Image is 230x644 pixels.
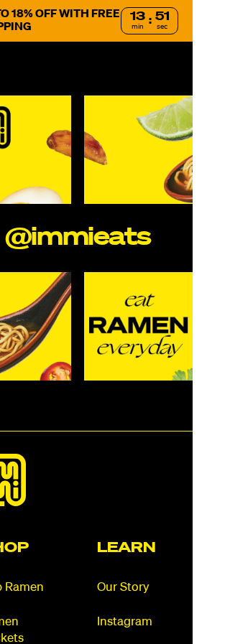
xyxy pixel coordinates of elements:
img: Instagram [84,272,193,381]
span: 51 [155,11,170,23]
h2: Learn [97,541,175,555]
p: min [132,23,144,30]
a: Our Story [97,579,175,596]
p: : [149,15,152,27]
iframe: Marketing Popup [7,549,91,637]
a: Instagram [97,614,175,630]
span: 13 [130,11,145,23]
a: @immieats [5,225,150,251]
p: sec [157,23,167,30]
img: Instagram [84,95,193,204]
